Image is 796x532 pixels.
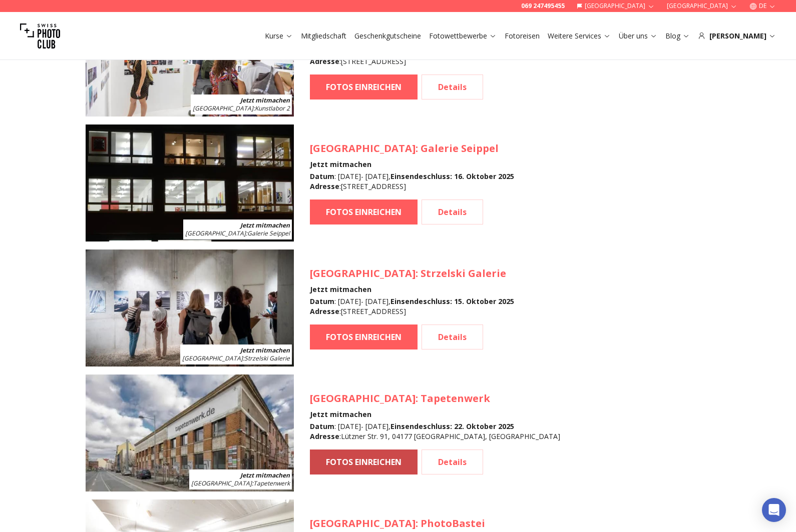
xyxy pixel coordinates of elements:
span: : Galerie Seippel [185,229,290,237]
b: Datum [310,296,334,306]
div: Open Intercom Messenger [762,498,786,522]
a: FOTOS EINREICHEN [310,324,418,349]
span: [GEOGRAPHIC_DATA] [182,354,243,362]
button: Über uns [615,29,661,43]
a: Fotowettbewerbe [429,31,497,41]
button: Weitere Services [544,29,615,43]
span: : Tapetenwerk [191,479,290,487]
h4: Jetzt mitmachen [310,159,514,169]
h3: : PhotoBastei [310,516,591,530]
a: Details [422,74,483,99]
div: [PERSON_NAME] [698,31,776,41]
a: Kurse [265,31,293,41]
a: Details [422,449,483,474]
span: : Strzelski Galerie [182,354,290,362]
a: FOTOS EINREICHEN [310,74,418,99]
h4: Jetzt mitmachen [310,409,560,419]
a: FOTOS EINREICHEN [310,199,418,224]
a: 069 247495455 [521,2,565,10]
h3: : Strzelski Galerie [310,266,514,280]
b: Adresse [310,431,339,441]
h4: Jetzt mitmachen [310,284,514,294]
a: Mitgliedschaft [301,31,346,41]
b: Adresse [310,306,339,316]
button: Mitgliedschaft [297,29,350,43]
b: Jetzt mitmachen [240,96,290,104]
a: FOTOS EINREICHEN [310,449,418,474]
a: Über uns [619,31,657,41]
button: Geschenkgutscheine [350,29,425,43]
b: Einsendeschluss : 15. Oktober 2025 [390,296,514,306]
a: Fotoreisen [505,31,540,41]
h3: : Tapetenwerk [310,391,560,405]
span: [GEOGRAPHIC_DATA] [191,479,252,487]
b: Einsendeschluss : 22. Oktober 2025 [390,421,514,431]
b: Adresse [310,56,339,66]
img: SPC Photo Awards STUTTGART November 2025 [86,249,294,366]
span: [GEOGRAPHIC_DATA] [310,266,416,280]
b: Datum [310,421,334,431]
div: : [DATE] - [DATE] , : [STREET_ADDRESS] [310,171,514,191]
b: Adresse [310,181,339,191]
button: Fotoreisen [501,29,544,43]
a: Details [422,324,483,349]
span: : Kunstlabor 2 [193,104,290,112]
b: Jetzt mitmachen [240,221,290,229]
div: : [DATE] - [DATE] , : Lützner Str. 91, 04177 [GEOGRAPHIC_DATA], [GEOGRAPHIC_DATA] [310,421,560,441]
b: Einsendeschluss : 16. Oktober 2025 [390,171,514,181]
img: SPC Photo Awards LEIPZIG November 2025 [86,374,294,491]
b: Datum [310,171,334,181]
span: [GEOGRAPHIC_DATA] [310,141,416,155]
h3: : Galerie Seippel [310,141,514,155]
button: Blog [661,29,694,43]
b: Jetzt mitmachen [240,471,290,479]
span: [GEOGRAPHIC_DATA] [193,104,253,112]
a: Geschenkgutscheine [354,31,421,41]
b: Jetzt mitmachen [240,346,290,354]
span: [GEOGRAPHIC_DATA] [310,391,416,405]
button: Kurse [261,29,297,43]
a: Weitere Services [548,31,611,41]
span: [GEOGRAPHIC_DATA] [185,229,246,237]
img: SPC Photo Awards KÖLN November 2025 [86,124,294,241]
img: Swiss photo club [20,16,60,56]
button: Fotowettbewerbe [425,29,501,43]
span: [GEOGRAPHIC_DATA] [310,516,416,530]
a: Details [422,199,483,224]
a: Blog [665,31,690,41]
div: : [DATE] - [DATE] , : [STREET_ADDRESS] [310,296,514,316]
